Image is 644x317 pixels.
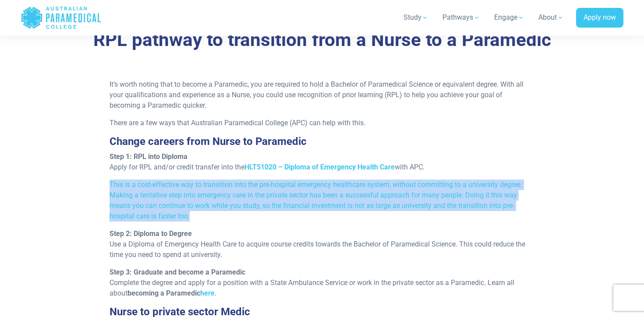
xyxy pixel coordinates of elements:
[66,29,578,51] h3: RPL pathway to transition from a Nurse to a Paramedic
[110,79,535,111] p: It’s worth noting that to become a Paramedic, you are required to hold a Bachelor of Paramedical ...
[110,135,535,148] h3: Change careers from Nurse to Paramedic
[110,267,535,299] p: Complete the degree and apply for a position with a State Ambulance Service or work in the privat...
[127,289,215,297] strong: becoming a Paramedic
[110,151,535,173] p: Apply for RPL and/or credit transfer into the with APC.
[576,8,623,28] a: Apply now
[533,5,569,30] a: About
[398,5,434,30] a: Study
[437,5,485,30] a: Pathways
[110,180,535,222] p: This is a cost-effective way to transition into the pre-hospital emergency healthcare system, wit...
[110,152,188,161] strong: Step 1: RPL into Diploma
[200,289,215,297] a: here
[489,5,530,30] a: Engage
[110,229,192,238] strong: Step 2: Diploma to Degree
[244,163,395,171] a: HLT51020 – Diploma of Emergency Health Care
[110,229,535,260] p: Use a Diploma of Emergency Health Care to acquire course credits towards the Bachelor of Paramedi...
[21,4,102,32] a: Australian Paramedical College
[110,118,535,128] p: There are a few ways that Australian Paramedical College (APC) can help with this.
[110,268,245,276] strong: Step 3: Graduate and become a Paramedic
